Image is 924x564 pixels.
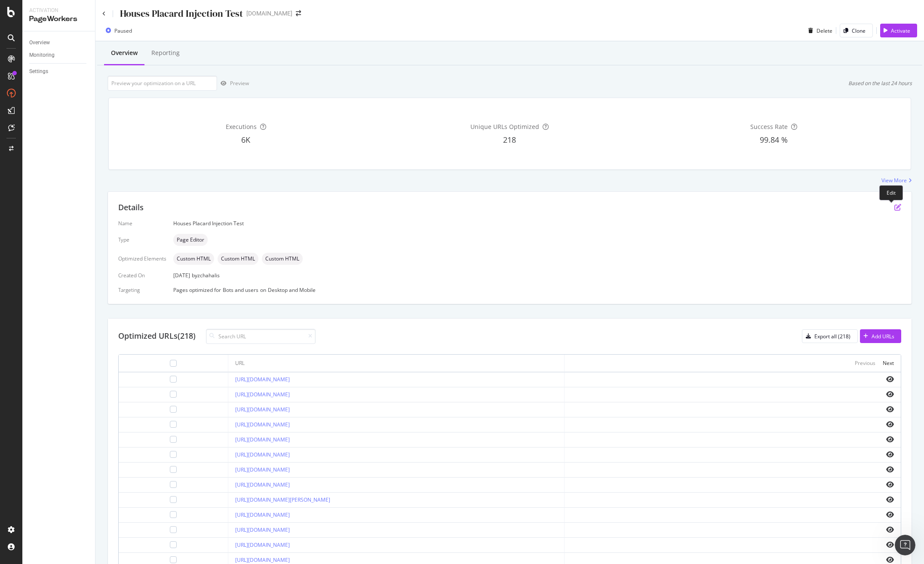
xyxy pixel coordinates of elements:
div: Delete [817,27,832,34]
i: eye [886,451,894,458]
div: Desktop and Mobile [268,286,316,294]
div: arrow-right-arrow-left [296,10,301,16]
iframe: Intercom live chat [895,535,915,555]
div: Edit [879,185,903,200]
a: [URL][DOMAIN_NAME] [235,481,290,488]
span: 6K [241,135,250,145]
span: Custom HTML [177,256,211,261]
div: Next [883,359,894,367]
a: [URL][DOMAIN_NAME] [235,436,290,443]
i: eye [886,406,894,413]
div: Targeting [118,286,166,294]
button: Delete [805,24,832,37]
a: View More [881,177,912,184]
i: eye [886,436,894,443]
div: Preview [230,80,249,87]
div: Activate [891,27,910,34]
a: Overview [29,38,89,47]
div: Export all (218) [814,333,850,340]
div: Monitoring [29,51,55,60]
a: [URL][DOMAIN_NAME] [235,421,290,428]
div: [DOMAIN_NAME] [246,9,292,18]
span: Success Rate [750,123,788,131]
a: [URL][DOMAIN_NAME] [235,406,290,413]
div: Based on the last 24 hours [848,80,912,87]
span: 218 [503,135,516,145]
i: eye [886,466,894,473]
i: eye [886,481,894,488]
button: Add URLs [860,329,901,343]
a: [URL][DOMAIN_NAME] [235,376,290,383]
div: Paused [114,27,132,34]
div: Overview [29,38,50,47]
a: [URL][DOMAIN_NAME] [235,526,290,533]
div: Houses Placard Injection Test [120,7,243,20]
div: pen-to-square [894,204,901,211]
button: Preview [217,77,249,90]
div: URL [235,359,245,367]
div: Settings [29,67,48,76]
a: [URL][DOMAIN_NAME][PERSON_NAME] [235,496,330,503]
div: Houses Placard Injection Test [173,220,901,227]
a: Monitoring [29,51,89,60]
i: eye [886,541,894,548]
a: [URL][DOMAIN_NAME] [235,556,290,564]
div: neutral label [218,253,258,265]
i: eye [886,421,894,428]
div: Clone [852,27,866,34]
span: 99.84 % [760,135,788,145]
button: Clone [840,24,873,37]
div: Bots and users [223,286,258,294]
div: Previous [855,359,875,367]
i: eye [886,526,894,533]
div: Optimized Elements [118,255,166,262]
div: neutral label [173,234,208,246]
div: neutral label [173,253,214,265]
div: Pages optimized for on [173,286,901,294]
i: eye [886,496,894,503]
button: Previous [855,358,875,368]
i: eye [886,391,894,398]
div: neutral label [262,253,303,265]
i: eye [886,511,894,518]
div: Details [118,202,144,213]
div: by zchahalis [192,272,220,279]
a: [URL][DOMAIN_NAME] [235,466,290,473]
input: Preview your optimization on a URL [107,76,217,91]
div: View More [881,177,907,184]
a: [URL][DOMAIN_NAME] [235,391,290,398]
span: Custom HTML [265,256,299,261]
a: [URL][DOMAIN_NAME] [235,511,290,518]
a: Click to go back [102,11,106,16]
div: Add URLs [872,333,894,340]
button: Next [883,358,894,368]
input: Search URL [206,329,316,344]
span: Page Editor [177,237,204,242]
div: Type [118,236,166,243]
a: [URL][DOMAIN_NAME] [235,451,290,458]
div: PageWorkers [29,14,88,24]
a: [URL][DOMAIN_NAME] [235,541,290,549]
button: Export all (218) [802,329,858,343]
div: Activation [29,7,88,14]
a: Settings [29,67,89,76]
div: Optimized URLs (218) [118,331,196,342]
div: Overview [111,49,138,57]
i: eye [886,556,894,563]
span: Executions [226,123,257,131]
div: Name [118,220,166,227]
i: eye [886,376,894,383]
div: [DATE] [173,272,901,279]
div: Reporting [151,49,180,57]
span: Custom HTML [221,256,255,261]
button: Activate [880,24,917,37]
span: Unique URLs Optimized [470,123,539,131]
div: Created On [118,272,166,279]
